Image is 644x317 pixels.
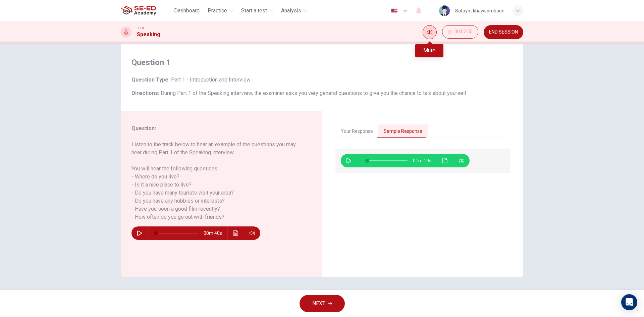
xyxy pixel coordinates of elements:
div: Hide [442,25,478,39]
h6: Listen to the track below to hear an example of the questions you may hear during Part 1 of the S... [131,141,303,221]
span: 00:02:55 [454,29,473,35]
div: Open Intercom Messenger [621,294,637,310]
h4: Question 1 [131,57,513,68]
button: Your Response [335,124,378,139]
div: basic tabs example [335,124,510,139]
div: Mute [423,25,437,39]
button: Analysis [278,5,310,17]
img: en [390,8,398,13]
span: END SESSION [489,30,518,35]
span: NEXT [312,299,325,308]
span: Analysis [281,7,301,15]
span: During Part 1 of the Speaking interview, the examiner asks you very general questions to give you... [161,90,468,96]
button: Click to see the audio transcription [230,226,241,240]
span: Part 1 - Introduction and Interview [170,76,251,83]
h6: Question Type : [131,76,513,84]
span: Dashboard [174,7,200,15]
button: Click to see the audio transcription [440,154,450,167]
a: SE-ED Academy logo [121,4,171,17]
div: Mute [415,44,443,57]
h6: Question : [131,124,303,133]
img: SE-ED Academy logo [121,4,156,17]
button: Sample Response [378,124,428,139]
span: 00m 40s [204,226,227,240]
button: Start a test [238,5,276,17]
div: Satayot khawsomboon [455,7,504,15]
button: 00:02:55 [442,25,478,39]
span: CEFR [137,26,144,31]
button: Practice [205,5,236,17]
span: Practice [208,7,227,15]
button: Dashboard [171,5,202,17]
img: Profile picture [439,5,450,16]
h6: Directions : [131,89,513,97]
span: Start a test [241,7,267,15]
h1: Speaking [137,31,160,39]
button: END SESSION [484,25,523,39]
button: NEXT [300,295,345,312]
span: 01m 19s [413,154,437,167]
